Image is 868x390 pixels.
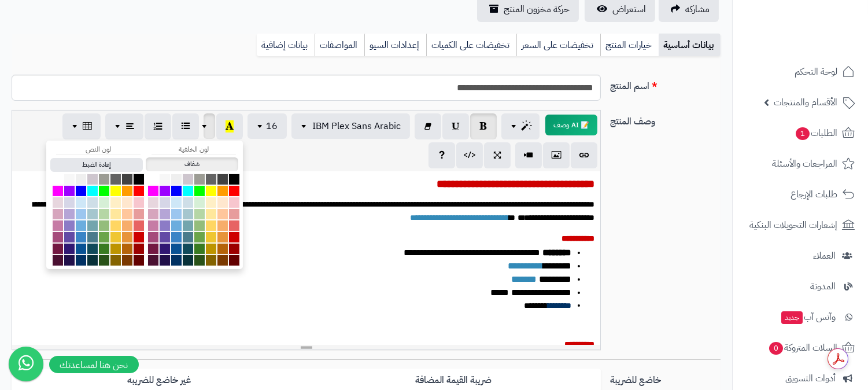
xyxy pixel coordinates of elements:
[740,334,861,362] a: السلات المتروكة0
[152,145,236,155] div: لون الخلفية
[612,2,646,16] span: استعراض
[740,119,861,147] a: الطلبات1
[426,34,516,57] a: تخفيضات على الكميات
[56,145,141,155] div: لون النص
[685,2,710,16] span: مشاركه
[740,211,861,239] a: إشعارات التحويلات البنكية
[781,311,803,324] span: جديد
[291,113,410,139] button: IBM Plex Sans Arabic
[315,34,364,57] a: المواصفات
[810,278,836,295] span: المدونة
[772,156,837,172] span: المراجعات والأسئلة
[605,110,725,128] label: وصف المنتج
[266,119,278,133] span: 16
[774,94,837,111] span: الأقسام والمنتجات
[780,309,836,325] span: وآتس آب
[791,186,837,203] span: طلبات الإرجاع
[545,115,597,135] button: 📝 AI وصف
[740,58,861,86] a: لوحة التحكم
[749,217,837,233] span: إشعارات التحويلات البنكية
[740,303,861,331] a: وآتس آبجديد
[312,119,401,133] span: IBM Plex Sans Arabic
[605,369,725,387] label: خاضع للضريبة
[740,181,861,208] a: طلبات الإرجاع
[785,370,836,387] span: أدوات التسويق
[795,64,837,80] span: لوحة التحكم
[789,32,857,57] img: logo-2.png
[600,34,659,57] a: خيارات المنتج
[768,340,837,356] span: السلات المتروكة
[516,34,600,57] a: تخفيضات على السعر
[248,113,287,139] button: 16
[740,273,861,300] a: المدونة
[504,2,570,16] span: حركة مخزون المنتج
[146,157,238,171] button: شفاف
[257,34,315,57] a: بيانات إضافية
[795,125,837,141] span: الطلبات
[740,150,861,178] a: المراجعات والأسئلة
[740,242,861,270] a: العملاء
[813,248,836,264] span: العملاء
[364,34,426,57] a: إعدادات السيو
[769,342,783,355] span: 0
[605,75,725,93] label: اسم المنتج
[796,127,810,140] span: 1
[659,34,721,57] a: بيانات أساسية
[50,158,143,172] button: إعادة الضبط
